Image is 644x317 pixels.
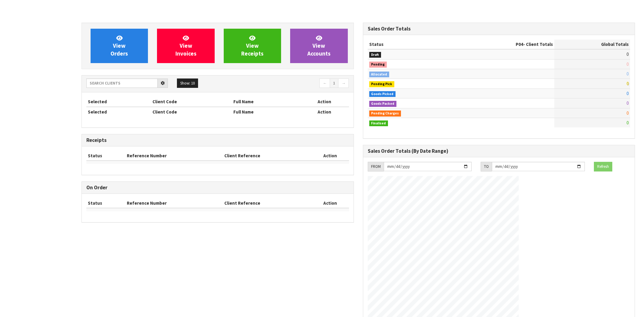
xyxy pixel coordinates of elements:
nav: Page navigation [222,78,349,89]
th: Selected [86,97,151,107]
h3: Sales Order Totals [368,26,630,32]
span: Finalised [369,120,388,126]
span: Allocated [369,72,389,78]
a: → [338,78,349,88]
th: Status [368,40,454,49]
th: Status [86,198,125,208]
a: ViewOrders [91,29,148,63]
button: Show: 10 [177,78,198,88]
th: Status [86,151,125,161]
span: Pending [369,62,387,68]
h3: Receipts [86,137,349,143]
span: Pending Pick [369,81,395,87]
a: ← [319,78,330,88]
a: ViewReceipts [224,29,281,63]
div: FROM [368,162,384,171]
button: Refresh [594,162,612,171]
th: Client Reference [223,151,311,161]
span: View Accounts [307,34,331,57]
th: Client Code [151,97,232,107]
th: - Client Totals [454,40,554,49]
a: ViewInvoices [157,29,214,63]
span: Goods Packed [369,101,397,107]
div: TO [481,162,492,171]
h3: Sales Order Totals (By Date Range) [368,148,630,154]
input: Search clients [86,78,158,88]
span: Goods Picked [369,91,396,97]
th: Action [300,107,349,117]
span: View Invoices [175,34,197,57]
th: Action [300,97,349,107]
th: Selected [86,107,151,117]
th: Client Code [151,107,232,117]
th: Full Name [232,97,300,107]
th: Reference Number [125,198,223,208]
th: Action [311,151,349,161]
span: View Orders [111,34,128,57]
th: Client Reference [223,198,311,208]
h3: On Order [86,185,349,191]
th: Full Name [232,107,300,117]
a: 1 [330,78,338,88]
th: Reference Number [125,151,223,161]
th: Action [311,198,349,208]
span: View Receipts [241,34,264,57]
span: Draft [369,52,381,58]
a: ViewAccounts [290,29,348,63]
span: Pending Charges [369,110,401,117]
